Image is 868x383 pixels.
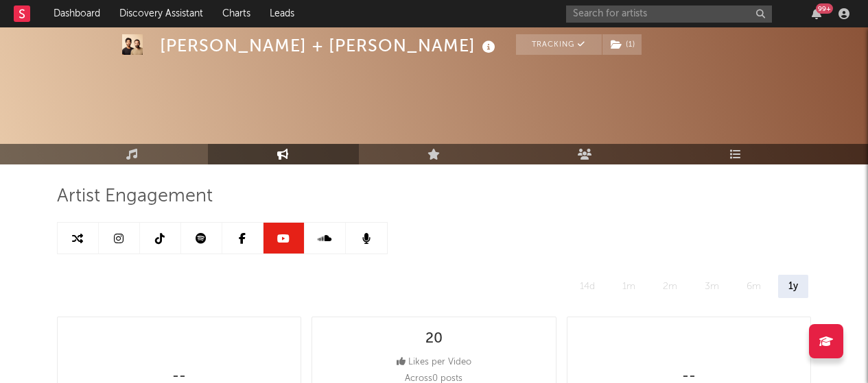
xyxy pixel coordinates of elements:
[602,34,642,55] span: ( 1 )
[566,5,772,23] input: Search for artists
[160,34,499,57] div: [PERSON_NAME] + [PERSON_NAME]
[570,275,605,298] div: 14d
[57,188,213,205] span: Artist Engagement
[812,8,821,19] button: 99+
[778,275,808,298] div: 1y
[425,331,443,347] div: 20
[602,34,642,55] button: (1)
[612,275,646,298] div: 1m
[397,354,471,371] div: Likes per Video
[694,275,729,298] div: 3m
[736,275,771,298] div: 6m
[516,34,602,55] button: Tracking
[653,275,688,298] div: 2m
[816,3,833,14] div: 99 +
